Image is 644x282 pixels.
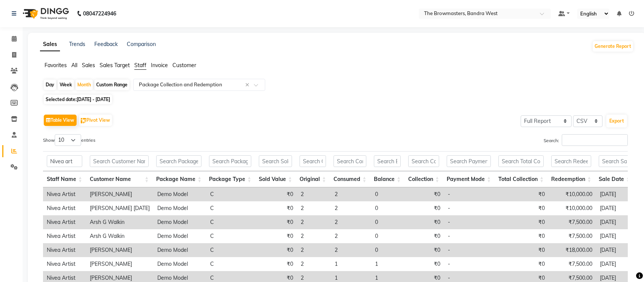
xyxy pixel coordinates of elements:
[206,215,256,229] td: C
[406,257,444,271] td: ₹0
[86,243,154,257] td: [PERSON_NAME]
[256,243,297,257] td: ₹0
[209,155,251,167] input: Search Package Type
[43,201,86,215] td: Nivea Artist
[444,257,496,271] td: -
[406,215,444,229] td: ₹0
[86,215,154,229] td: Arsh G Walkin
[82,62,95,69] span: Sales
[40,38,60,51] a: Sales
[544,134,628,146] label: Search:
[596,243,635,257] td: [DATE]
[206,229,256,243] td: C
[69,41,85,48] a: Trends
[297,257,331,271] td: 2
[206,243,256,257] td: C
[371,215,406,229] td: 0
[330,171,370,187] th: Consumed: activate to sort column ascending
[256,229,297,243] td: ₹0
[75,80,93,90] div: Month
[154,257,206,271] td: Demo Model
[406,229,444,243] td: ₹0
[606,115,627,127] button: Export
[551,155,591,167] input: Search Redeemption
[444,229,496,243] td: -
[154,243,206,257] td: Demo Model
[47,155,82,167] input: Search Staff Name
[256,201,297,215] td: ₹0
[444,215,496,229] td: -
[406,201,444,215] td: ₹0
[134,62,146,69] span: Staff
[154,201,206,215] td: Demo Model
[86,171,152,187] th: Customer Name: activate to sort column ascending
[599,155,630,167] input: Search Sale Date
[86,187,154,201] td: [PERSON_NAME]
[443,171,495,187] th: Payment Mode: activate to sort column ascending
[596,201,635,215] td: [DATE]
[549,215,596,229] td: ₹7,500.00
[496,215,549,229] td: ₹0
[371,229,406,243] td: 0
[43,215,86,229] td: Nivea Artist
[331,243,371,257] td: 2
[496,201,549,215] td: ₹0
[331,187,371,201] td: 2
[297,187,331,201] td: 2
[498,155,544,167] input: Search Total Collection
[296,171,330,187] th: Original: activate to sort column ascending
[596,257,635,271] td: [DATE]
[127,41,156,48] a: Comparison
[496,257,549,271] td: ₹0
[151,62,168,69] span: Invoice
[206,187,256,201] td: C
[86,229,154,243] td: Arsh G Walkin
[94,41,118,48] a: Feedback
[334,155,366,167] input: Search Consumed
[154,187,206,201] td: Demo Model
[154,215,206,229] td: Demo Model
[297,201,331,215] td: 2
[77,97,110,102] span: [DATE] - [DATE]
[205,171,255,187] th: Package Type: activate to sort column ascending
[596,215,635,229] td: [DATE]
[86,257,154,271] td: [PERSON_NAME]
[593,41,633,52] button: Generate Report
[444,201,496,215] td: -
[595,171,634,187] th: Sale Date: activate to sort column ascending
[406,187,444,201] td: ₹0
[549,201,596,215] td: ₹10,000.00
[19,3,71,24] img: logo
[297,243,331,257] td: 2
[444,243,496,257] td: -
[43,243,86,257] td: Nivea Artist
[44,115,77,126] button: Table View
[331,201,371,215] td: 2
[444,187,496,201] td: -
[447,155,491,167] input: Search Payment Mode
[549,229,596,243] td: ₹7,500.00
[81,118,86,124] img: pivot.png
[404,171,443,187] th: Collection: activate to sort column ascending
[596,229,635,243] td: [DATE]
[496,243,549,257] td: ₹0
[371,187,406,201] td: 0
[331,229,371,243] td: 2
[94,80,129,90] div: Custom Range
[172,62,196,69] span: Customer
[370,171,404,187] th: Balance: activate to sort column ascending
[300,155,326,167] input: Search Original
[331,215,371,229] td: 2
[152,171,205,187] th: Package Name: activate to sort column ascending
[406,243,444,257] td: ₹0
[371,243,406,257] td: 0
[562,134,628,146] input: Search:
[371,257,406,271] td: 1
[371,201,406,215] td: 0
[256,257,297,271] td: ₹0
[43,134,95,146] label: Show entries
[496,187,549,201] td: ₹0
[549,257,596,271] td: ₹7,500.00
[374,155,401,167] input: Search Balance
[408,155,439,167] input: Search Collection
